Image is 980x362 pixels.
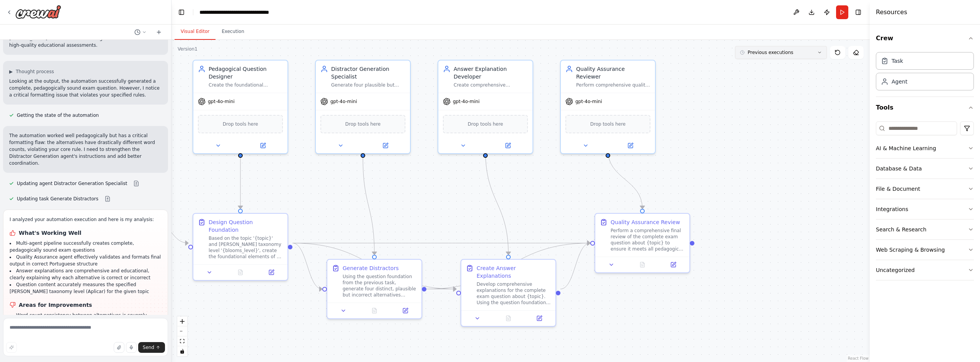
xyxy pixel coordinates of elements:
button: No output available [224,268,257,277]
button: No output available [626,260,659,269]
button: Execution [216,24,250,40]
span: gpt-4o-mini [575,98,602,105]
button: Uncategorized [876,260,974,280]
div: Distractor Generation SpecialistGenerate four plausible but incorrect alternatives (distractors) ... [315,60,411,154]
g: Edge from ff9dfe9f-ac6f-4c35-b6e0-c2228ca0ef2d to 51cd03ad-4c81-47d2-bb85-0991acc95fd5 [426,285,456,293]
li: Multi-agent pipeline successfully creates complete, pedagogically sound exam questions [10,240,162,254]
button: AI & Machine Learning [876,138,974,158]
button: Database & Data [876,159,974,179]
a: React Flow attribution [848,356,869,360]
button: Tools [876,97,974,118]
button: Send [138,342,165,353]
button: Hide left sidebar [176,7,187,18]
div: Answer Explanation DeveloperCreate comprehensive explanations that detail why the correct answer ... [438,60,533,154]
button: Web Scraping & Browsing [876,240,974,260]
button: Open in side panel [392,306,418,315]
button: Visual Editor [175,24,216,40]
div: Design Question FoundationBased on the topic '{topic}' and [PERSON_NAME] taxonomy level '{blooms_... [193,213,288,281]
div: Generate four plausible but incorrect alternatives (distractors) for {question_type} questions, e... [331,82,405,88]
button: No output available [358,306,391,315]
div: Distractor Generation Specialist [331,65,405,80]
p: I analyzed your automation execution and here is my analysis: [10,216,162,223]
button: zoom out [177,326,187,336]
div: Pedagogical Question Designer [209,65,283,80]
nav: breadcrumb [199,8,286,16]
span: gpt-4o-mini [453,98,480,105]
div: Task [892,57,903,65]
div: File & Document [876,185,920,193]
button: Previous executions [735,46,827,59]
button: Search & Research [876,219,974,239]
button: Open in side panel [660,260,686,269]
button: Improve this prompt [6,342,17,353]
div: Agent [892,78,907,85]
g: Edge from 16852cc0-b52a-4d10-819e-6219e79dc3fa to ff9dfe9f-ac6f-4c35-b6e0-c2228ca0ef2d [359,158,378,255]
div: Perform a comprehensive final review of the complete exam question about {topic} to ensure it mee... [611,228,685,252]
span: Drop tools here [590,120,626,128]
span: Drop tools here [223,120,258,128]
li: Question content accurately measures the specified [PERSON_NAME] taxonomy level (Aplicar) for the... [10,281,162,295]
p: The automation worked well pedagogically but has a critical formatting flaw: the alternatives hav... [9,132,162,167]
div: Integrations [876,205,908,213]
div: Generate DistractorsUsing the question foundation from the previous task, generate four distinct,... [327,259,422,319]
button: No output available [492,314,525,323]
button: Upload files [114,342,124,353]
g: Edge from ff9dfe9f-ac6f-4c35-b6e0-c2228ca0ef2d to 05491a70-626b-44cd-96fc-f947235f2197 [426,239,590,293]
g: Edge from triggers to e18fafb3-6247-4450-ad3b-2b95bd0a24e4 [155,219,188,247]
div: Generate Distractors [343,264,399,272]
span: gpt-4o-mini [330,98,357,105]
div: Develop comprehensive explanations for the complete exam question about {topic}. Using the questi... [477,281,551,306]
div: Create comprehensive explanations that detail why the correct answer is right and why each distra... [454,82,528,88]
li: Answer explanations are comprehensive and educational, clearly explaining why each alternative is... [10,267,162,281]
button: fit view [177,336,187,346]
h1: What's Working Well [10,229,162,237]
div: Based on the topic '{topic}' and [PERSON_NAME] taxonomy level '{blooms_level}', create the founda... [209,235,283,260]
div: Database & Data [876,165,922,172]
div: Create Answer Explanations [477,264,551,280]
li: Word count consistency between alternatives is severely violated - alternatives range from very s... [10,312,162,333]
button: Click to speak your automation idea [126,342,137,353]
button: Open in side panel [609,141,652,150]
h1: Areas for Improvements [10,301,162,309]
span: Thought process [16,69,54,75]
div: Crew [876,49,974,97]
span: ▶ [9,69,13,75]
div: Uncategorized [876,266,915,274]
button: Open in side panel [526,314,552,323]
button: toggle interactivity [177,346,187,356]
span: Drop tools here [468,120,503,128]
div: Tools [876,118,974,287]
button: Hide right sidebar [853,7,864,18]
button: Integrations [876,199,974,219]
button: Open in side panel [486,141,529,150]
li: Quality Assurance agent effectively validates and formats final output in correct Portuguese stru... [10,254,162,267]
span: Updating task Generate Distractors [17,196,98,202]
div: React Flow controls [177,316,187,356]
button: Open in side panel [258,268,284,277]
span: Previous executions [748,49,793,56]
button: Open in side panel [364,141,407,150]
span: Send [143,344,154,351]
div: Quality Assurance ReviewerPerform comprehensive quality control by reviewing the complete exam qu... [560,60,656,154]
g: Edge from e18fafb3-6247-4450-ad3b-2b95bd0a24e4 to 05491a70-626b-44cd-96fc-f947235f2197 [292,239,590,247]
button: zoom in [177,316,187,326]
span: Getting the state of the automation [17,112,99,118]
button: ▶Thought process [9,69,54,75]
div: Perform comprehensive quality control by reviewing the complete exam question against all pedagog... [576,82,650,88]
p: Looking at the output, the automation successfully generated a complete, pedagogically sound exam... [9,78,162,98]
button: Start a new chat [153,28,165,37]
div: Create the foundational elements of an exam question: develop a clear problem scenario (context),... [209,82,283,88]
g: Edge from 74fb6115-baa2-4856-b9c6-172ebe1c7744 to e18fafb3-6247-4450-ad3b-2b95bd0a24e4 [237,158,244,209]
span: Updating agent Distractor Generation Specialist [17,180,127,187]
button: Open in side panel [241,141,284,150]
g: Edge from 12a3b187-8f4b-4494-9659-d525216fe40f to 05491a70-626b-44cd-96fc-f947235f2197 [604,150,646,209]
g: Edge from e18fafb3-6247-4450-ad3b-2b95bd0a24e4 to ff9dfe9f-ac6f-4c35-b6e0-c2228ca0ef2d [292,239,322,293]
div: Web Scraping & Browsing [876,246,945,254]
div: Version 1 [178,46,198,52]
div: Quality Assurance Reviewer [576,65,650,80]
div: Design Question Foundation [209,218,283,234]
img: Logo [15,5,61,19]
div: Search & Research [876,226,926,233]
span: Drop tools here [345,120,381,128]
button: File & Document [876,179,974,199]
